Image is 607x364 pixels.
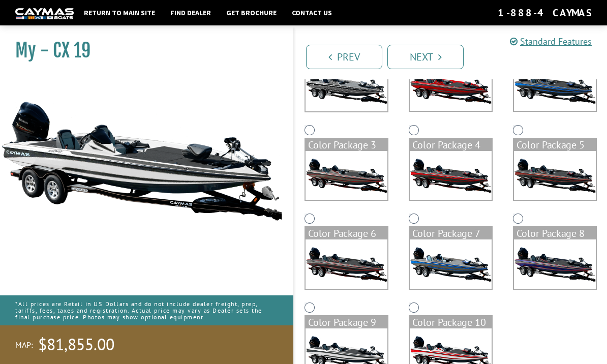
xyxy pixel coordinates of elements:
[165,6,216,19] a: Find Dealer
[510,36,592,47] a: Standard Features
[410,151,492,200] img: color_package_305.png
[306,139,387,151] div: Color Package 3
[410,62,492,111] img: color_package_302.png
[79,6,160,19] a: Return to main site
[15,39,268,62] h1: My - CX 19
[514,62,596,111] img: color_package_303.png
[306,227,387,239] div: Color Package 6
[410,316,492,328] div: Color Package 10
[15,340,33,350] span: MAP:
[306,45,382,69] a: Prev
[387,45,464,69] a: Next
[221,6,282,19] a: Get Brochure
[306,239,387,289] img: color_package_307.png
[514,139,596,151] div: Color Package 5
[38,334,114,355] span: $81,855.00
[306,151,387,200] img: color_package_304.png
[306,316,387,328] div: Color Package 9
[410,227,492,239] div: Color Package 7
[15,8,74,19] img: white-logo-c9c8dbefe5ff5ceceb0f0178aa75bf4bb51f6bca0971e226c86eb53dfe498488.png
[514,227,596,239] div: Color Package 8
[15,295,278,326] p: *All prices are Retail in US Dollars and do not include dealer freight, prep, tariffs, fees, taxe...
[410,239,492,289] img: color_package_308.png
[306,62,387,111] img: cx-Base-Layer.png
[514,239,596,289] img: color_package_309.png
[303,43,607,69] ul: Pagination
[287,6,337,19] a: Contact Us
[514,151,596,200] img: color_package_306.png
[410,139,492,151] div: Color Package 4
[498,6,592,19] div: 1-888-4CAYMAS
